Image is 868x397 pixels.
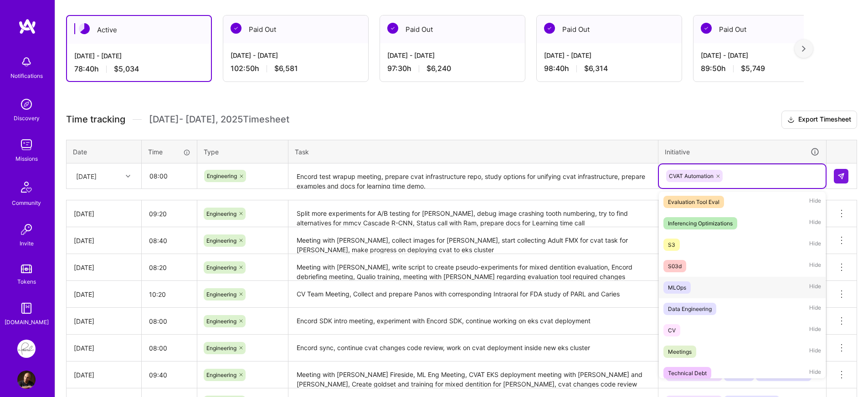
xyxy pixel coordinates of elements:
[74,263,134,272] div: [DATE]
[142,336,197,360] input: HH:MM
[74,209,134,219] div: [DATE]
[10,71,43,81] div: Notifications
[206,237,236,244] span: Engineering
[17,220,36,239] img: Invite
[809,324,821,336] span: Hide
[142,202,197,226] input: HH:MM
[67,16,211,44] div: Active
[668,304,712,314] div: Data Engineering
[74,370,134,380] div: [DATE]
[834,169,849,183] div: null
[809,281,821,294] span: Hide
[126,174,130,178] i: icon Chevron
[142,309,197,333] input: HH:MM
[206,264,236,271] span: Engineering
[142,164,196,188] input: HH:MM
[668,219,733,228] div: Inferencing Optimizations
[727,372,745,378] span: MLOps
[289,201,657,226] textarea: Split more experiments for A/B testing for [PERSON_NAME], debug image crashing tooth numbering, t...
[289,362,657,387] textarea: Meeting with [PERSON_NAME] Fireside, ML Eng Meeting, CVAT EKS deployment meeting with [PERSON_NAM...
[289,255,657,280] textarea: Meeting with [PERSON_NAME], write script to create pseudo-experiments for mixed dentition evaluat...
[15,154,38,163] div: Missions
[20,239,34,248] div: Invite
[206,372,236,378] span: Engineering
[114,64,139,74] span: $5,034
[142,363,197,387] input: HH:MM
[142,229,197,253] input: HH:MM
[231,51,361,60] div: [DATE] - [DATE]
[426,64,451,73] span: $6,240
[74,64,204,74] div: 78:40 h
[809,260,821,272] span: Hide
[206,345,236,351] span: Engineering
[809,196,821,208] span: Hide
[21,265,32,273] img: tokens
[544,23,555,34] img: Paid Out
[701,64,831,73] div: 89:50 h
[380,15,525,43] div: Paid Out
[741,64,765,73] span: $5,749
[5,317,49,327] div: [DOMAIN_NAME]
[67,140,142,163] th: Date
[289,282,657,307] textarea: CV Team Meeting, Collect and prepare Panos with corresponding Intraoral for FDA study of PARL and...
[584,64,608,73] span: $6,314
[387,23,398,34] img: Paid Out
[544,51,674,60] div: [DATE] - [DATE]
[206,210,236,217] span: Engineering
[15,176,37,198] img: Community
[17,95,36,113] img: discovery
[668,240,675,249] div: S3
[17,340,36,358] img: Pearl: ML Engineering Team
[197,140,288,163] th: Type
[669,173,714,179] span: CVAT Automation
[223,15,368,43] div: Paid Out
[544,64,674,73] div: 98:40 h
[17,53,36,71] img: bell
[668,347,692,356] div: Meetings
[17,299,36,317] img: guide book
[142,282,197,306] input: HH:MM
[206,291,236,298] span: Engineering
[809,303,821,315] span: Hide
[837,173,845,180] img: Submit
[17,371,36,389] img: User Avatar
[665,147,820,157] div: Initiative
[668,326,676,335] div: CV
[17,136,36,154] img: teamwork
[289,228,657,253] textarea: Meeting with [PERSON_NAME], collect images for [PERSON_NAME], start collecting Adult FMX for cvat...
[74,51,204,61] div: [DATE] - [DATE]
[288,140,658,163] th: Task
[387,51,518,60] div: [DATE] - [DATE]
[231,23,241,34] img: Paid Out
[809,217,821,229] span: Hide
[74,343,134,353] div: [DATE]
[17,277,36,286] div: Tokens
[701,23,712,34] img: Paid Out
[809,346,821,358] span: Hide
[74,236,134,245] div: [DATE]
[206,318,236,325] span: Engineering
[668,197,719,207] div: Evaluation Tool Eval
[74,290,134,299] div: [DATE]
[18,18,36,35] img: logo
[668,283,686,292] div: MLOps
[781,111,857,129] button: Export Timesheet
[66,114,125,125] span: Time tracking
[809,239,821,251] span: Hide
[668,368,707,378] div: Technical Debt
[537,15,682,43] div: Paid Out
[142,255,197,280] input: HH:MM
[701,51,831,60] div: [DATE] - [DATE]
[15,340,38,358] a: Pearl: ML Engineering Team
[787,115,795,125] i: icon Download
[149,114,289,125] span: [DATE] - [DATE] , 2025 Timesheet
[759,372,802,378] span: Data Engineering
[668,261,682,271] div: S03d
[207,173,237,179] span: Engineering
[802,46,806,52] img: right
[231,64,361,73] div: 102:50 h
[74,316,134,326] div: [DATE]
[15,371,38,389] a: User Avatar
[289,164,657,188] textarea: Encord test wrapup meeting, prepare cvat infrastructure repo, study options for unifying cvat inf...
[289,309,657,334] textarea: Encord SDK intro meeting, experiment with Encord SDK, continue working on eks cvat deployment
